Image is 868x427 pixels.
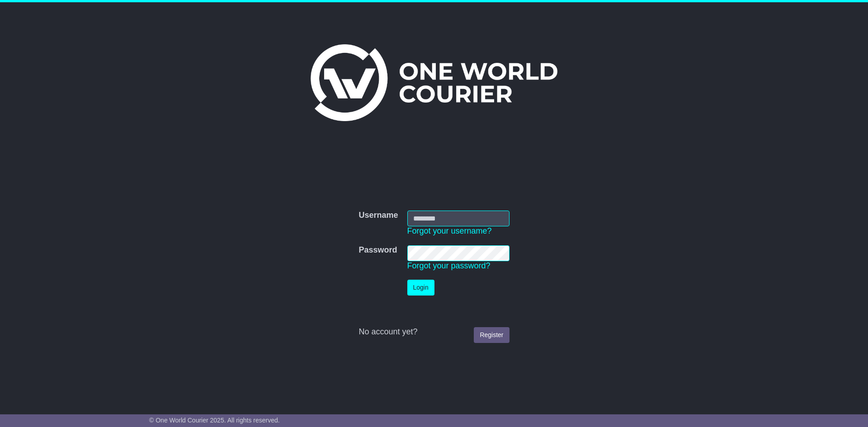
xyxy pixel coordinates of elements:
label: Password [359,245,397,255]
a: Register [474,327,509,343]
button: Login [407,280,434,296]
div: No account yet? [359,327,509,337]
a: Forgot your password? [407,261,491,270]
span: © One World Courier 2025. All rights reserved. [149,417,280,424]
a: Forgot your username? [407,226,492,235]
label: Username [359,211,398,221]
img: One World [311,44,557,121]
